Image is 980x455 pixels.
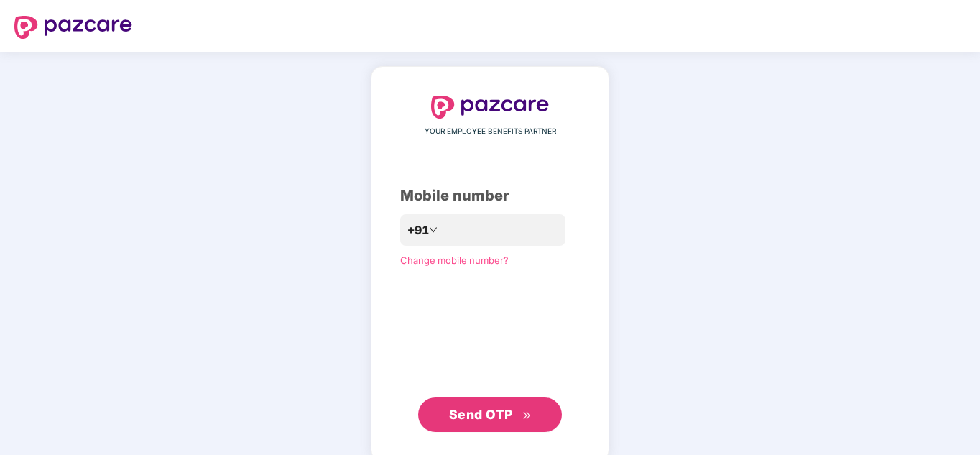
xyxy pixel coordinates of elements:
[407,221,429,239] span: +91
[522,411,532,420] span: double-right
[449,407,513,422] span: Send OTP
[425,126,556,137] span: YOUR EMPLOYEE BENEFITS PARTNER
[400,185,580,207] div: Mobile number
[418,397,562,432] button: Send OTPdouble-right
[14,16,132,39] img: logo
[400,254,509,266] a: Change mobile number?
[431,96,549,119] img: logo
[429,226,438,234] span: down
